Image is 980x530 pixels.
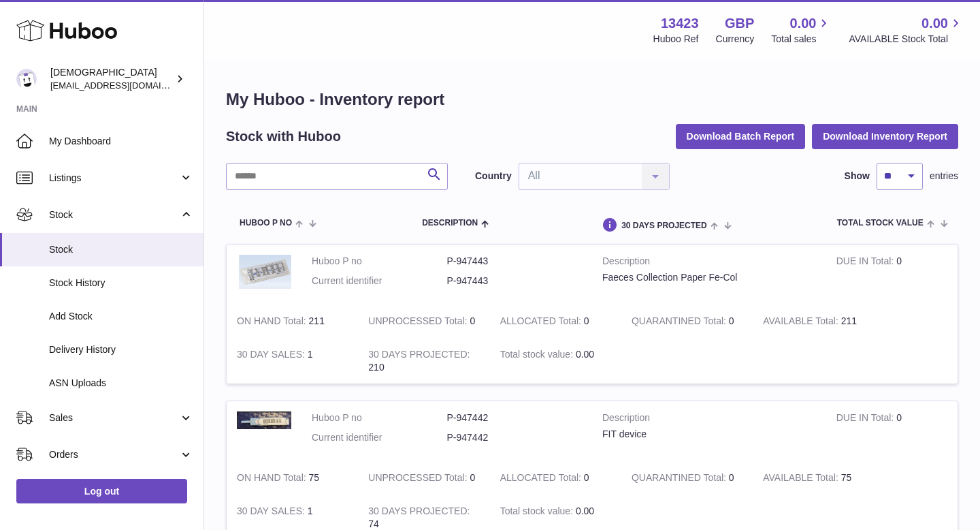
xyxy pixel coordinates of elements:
[930,170,958,183] span: entries
[500,349,576,363] strong: Total stock value
[358,338,489,384] td: 210
[312,275,447,287] dt: Current identifier
[312,411,447,424] dt: Huboo P no
[729,472,734,483] span: 0
[237,349,308,363] strong: 30 DAY SALES
[240,219,292,228] span: Huboo P no
[16,69,37,89] img: olgazyuz@outlook.com
[368,349,470,363] strong: 30 DAYS PROJECTED
[50,66,173,92] div: [DEMOGRAPHIC_DATA]
[676,124,806,149] button: Download Batch Report
[500,315,584,330] strong: ALLOCATED Total
[490,461,621,495] td: 0
[653,33,699,46] div: Huboo Ref
[16,479,187,503] a: Log out
[729,315,734,326] span: 0
[49,208,179,221] span: Stock
[632,472,729,486] strong: QUARANTINED Total
[826,401,958,461] td: 0
[447,431,583,444] dd: P-947442
[621,221,707,230] span: 30 DAYS PROJECTED
[490,305,621,338] td: 0
[49,448,179,461] span: Orders
[358,461,489,495] td: 0
[576,505,594,516] span: 0.00
[763,472,840,486] strong: AVAILABLE Total
[227,461,358,495] td: 75
[49,135,193,148] span: My Dashboard
[632,315,729,330] strong: QUARANTINED Total
[836,412,896,426] strong: DUE IN Total
[500,472,584,486] strong: ALLOCATED Total
[227,305,358,338] td: 211
[826,245,958,305] td: 0
[312,431,447,444] dt: Current identifier
[576,349,594,360] span: 0.00
[422,219,478,228] span: Description
[447,411,583,424] dd: P-947442
[49,411,179,424] span: Sales
[358,305,489,338] td: 0
[753,461,884,495] td: 75
[49,277,193,290] span: Stock History
[49,377,193,390] span: ASN Uploads
[716,33,755,46] div: Currency
[763,315,840,330] strong: AVAILABLE Total
[237,472,309,486] strong: ON HAND Total
[368,315,470,330] strong: UNPROCESSED Total
[447,275,583,287] dd: P-947443
[812,124,958,149] button: Download Inventory Report
[602,255,816,271] strong: Description
[237,255,291,289] img: product image
[49,343,193,356] span: Delivery History
[368,505,470,520] strong: 30 DAYS PROJECTED
[226,89,958,110] h1: My Huboo - Inventory report
[771,14,832,46] a: 0.00 Total sales
[500,505,576,520] strong: Total stock value
[836,255,896,270] strong: DUE IN Total
[602,271,816,284] div: Faeces Collection Paper Fe-Col
[725,14,754,33] strong: GBP
[49,243,193,256] span: Stock
[790,14,817,33] span: 0.00
[237,505,308,520] strong: 30 DAY SALES
[312,255,447,268] dt: Huboo P no
[227,338,358,384] td: 1
[849,33,964,46] span: AVAILABLE Stock Total
[368,472,470,486] strong: UNPROCESSED Total
[602,428,816,441] div: FIT device
[49,172,179,185] span: Listings
[753,305,884,338] td: 211
[49,310,193,323] span: Add Stock
[849,14,964,46] a: 0.00 AVAILABLE Stock Total
[661,14,699,33] strong: 13423
[475,170,512,183] label: Country
[237,315,309,330] strong: ON HAND Total
[771,33,832,46] span: Total sales
[921,14,948,33] span: 0.00
[226,127,341,146] h2: Stock with Huboo
[845,170,870,183] label: Show
[237,411,291,429] img: product image
[837,219,924,228] span: Total stock value
[602,411,816,428] strong: Description
[50,80,200,91] span: [EMAIL_ADDRESS][DOMAIN_NAME]
[447,255,583,268] dd: P-947443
